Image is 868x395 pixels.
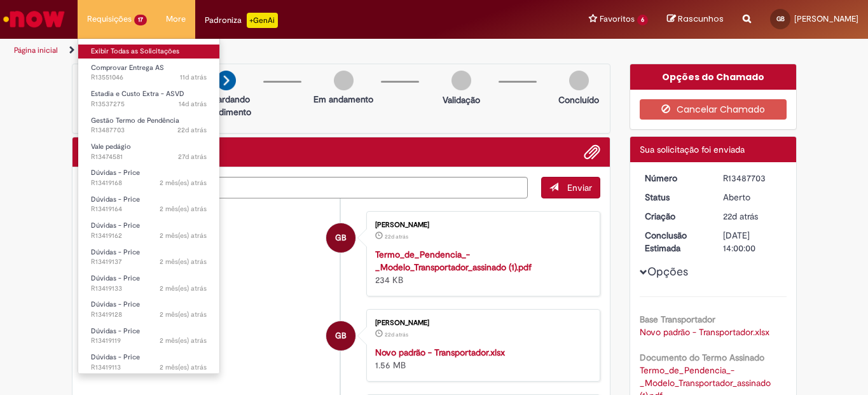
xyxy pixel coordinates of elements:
[375,249,532,273] a: Termo_de_Pendencia_-_Modelo_Transportador_assinado (1).pdf
[160,363,207,372] time: 14/08/2025 18:06:39
[584,144,600,160] button: Adicionar anexos
[134,15,147,25] span: 17
[87,13,132,25] span: Requisições
[91,195,140,204] span: Dúvidas - Price
[91,73,207,83] span: R13551046
[385,331,408,338] time: 07/09/2025 16:28:09
[723,211,758,222] time: 07/09/2025 16:29:08
[91,284,207,294] span: R13419133
[78,61,219,85] a: Aberto R13551046 : Comprovar Entrega AS
[640,99,787,120] button: Cancelar Chamado
[776,15,785,23] span: GB
[160,310,207,319] time: 14/08/2025 18:08:31
[443,94,480,106] p: Validação
[91,142,131,151] span: Vale pedágio
[247,13,278,28] p: +GenAi
[451,71,471,90] img: img-circle-grey.png
[78,38,220,374] ul: Requisições
[794,13,858,24] span: [PERSON_NAME]
[91,63,164,73] span: Comprovar Entrega AS
[178,152,207,162] span: 27d atrás
[91,204,207,214] span: R13419164
[195,93,257,118] p: Aguardando atendimento
[326,223,355,253] div: Gilson Benicio
[78,45,219,59] a: Exibir Todas as Solicitações
[78,350,219,374] a: Aberto R13419113 : Dúvidas - Price
[334,71,354,90] img: img-circle-grey.png
[14,45,58,55] a: Página inicial
[91,116,179,125] span: Gestão Termo de Pendência
[78,166,219,190] a: Aberto R13419168 : Dúvidas - Price
[78,324,219,348] a: Aberto R13419119 : Dúvidas - Price
[91,125,207,135] span: R13487703
[723,211,758,222] span: 22d atrás
[635,191,713,204] dt: Status
[635,229,713,254] dt: Conclusão Estimada
[205,13,278,28] div: Padroniza
[723,191,782,204] div: Aberto
[326,321,355,350] div: Gilson Benicio
[78,246,219,269] a: Aberto R13419137 : Dúvidas - Price
[78,272,219,295] a: Aberto R13419133 : Dúvidas - Price
[78,193,219,216] a: Aberto R13419164 : Dúvidas - Price
[179,99,207,109] span: 14d atrás
[177,125,207,135] span: 22d atrás
[600,13,635,25] span: Favoritos
[91,336,207,346] span: R13419119
[567,182,592,193] span: Enviar
[160,204,207,214] time: 14/08/2025 18:16:13
[160,231,207,240] time: 14/08/2025 18:15:56
[630,64,796,90] div: Opções do Chamado
[375,347,505,358] a: Novo padrão - Transportador.xlsx
[78,298,219,321] a: Aberto R13419128 : Dúvidas - Price
[91,178,207,188] span: R13419168
[91,352,140,362] span: Dúvidas - Price
[180,73,207,82] time: 19/09/2025 14:46:52
[385,331,408,338] span: 22d atrás
[723,229,782,254] div: [DATE] 14:00:00
[91,310,207,320] span: R13419128
[640,144,745,155] span: Sua solicitação foi enviada
[160,178,207,188] span: 2 mês(es) atrás
[637,15,648,25] span: 6
[160,363,207,372] span: 2 mês(es) atrás
[91,168,140,177] span: Dúvidas - Price
[160,257,207,267] time: 14/08/2025 18:10:15
[160,284,207,293] time: 14/08/2025 18:09:25
[678,13,724,25] span: Rascunhos
[723,172,782,184] div: R13487703
[180,73,207,82] span: 11d atrás
[640,326,769,338] a: Download de Novo padrão - Transportador.xlsx
[91,231,207,241] span: R13419162
[91,326,140,336] span: Dúvidas - Price
[78,114,219,137] a: Aberto R13487703 : Gestão Termo de Pendência
[335,321,347,351] span: GB
[375,346,587,371] div: 1.56 MB
[82,177,528,198] textarea: Digite sua mensagem aqui...
[375,221,587,229] div: [PERSON_NAME]
[91,99,207,109] span: R13537275
[91,221,140,230] span: Dúvidas - Price
[160,336,207,345] span: 2 mês(es) atrás
[640,352,764,363] b: Documento do Termo Assinado
[640,314,715,325] b: Base Transportador
[375,248,587,286] div: 234 KB
[78,140,219,163] a: Aberto R13474581 : Vale pedágio
[569,71,589,90] img: img-circle-grey.png
[178,152,207,162] time: 02/09/2025 20:12:14
[160,336,207,345] time: 14/08/2025 18:07:29
[91,300,140,309] span: Dúvidas - Price
[166,13,186,25] span: More
[160,310,207,319] span: 2 mês(es) atrás
[635,172,713,184] dt: Número
[385,233,408,240] span: 22d atrás
[91,247,140,257] span: Dúvidas - Price
[78,219,219,242] a: Aberto R13419162 : Dúvidas - Price
[1,6,67,32] img: ServiceNow
[160,178,207,188] time: 14/08/2025 18:16:53
[335,223,347,253] span: GB
[177,125,207,135] time: 07/09/2025 16:29:08
[635,210,713,223] dt: Criação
